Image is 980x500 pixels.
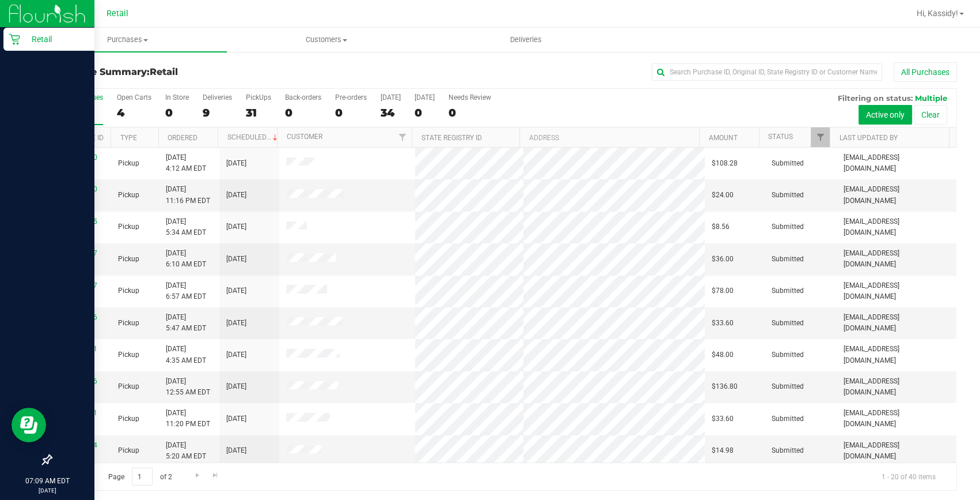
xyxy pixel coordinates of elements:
span: [EMAIL_ADDRESS][DOMAIN_NAME] [844,312,949,334]
div: 0 [285,106,321,119]
span: Submitted [772,413,804,424]
span: [DATE] 4:35 AM EDT [166,344,206,366]
span: Multiple [915,93,947,103]
span: $8.56 [712,221,730,232]
span: $24.00 [712,190,734,201]
button: Clear [914,105,947,125]
a: Last Updated By [840,134,898,142]
button: All Purchases [894,62,957,82]
a: Filter [393,127,412,147]
span: $48.00 [712,349,734,360]
span: [DATE] [226,221,246,232]
span: [EMAIL_ADDRESS][DOMAIN_NAME] [844,344,949,366]
a: Customers [227,28,426,52]
div: 9 [203,106,232,119]
a: Deliveries [426,28,625,52]
div: Pre-orders [335,93,367,101]
h3: Purchase Summary: [51,67,353,77]
div: 31 [246,106,271,119]
th: Address [519,127,699,148]
span: Submitted [772,221,804,232]
span: [DATE] 11:16 PM EDT [166,184,210,206]
p: [DATE] [5,486,89,495]
span: $14.98 [712,445,734,456]
span: [DATE] [226,413,246,424]
div: 4 [117,106,151,119]
a: Customer [287,133,322,141]
div: Open Carts [117,93,151,101]
span: [DATE] [226,318,246,329]
inline-svg: Retail [9,33,20,45]
div: 0 [415,106,435,119]
span: 1 - 20 of 40 items [872,468,945,485]
span: [EMAIL_ADDRESS][DOMAIN_NAME] [844,280,949,302]
span: [DATE] [226,381,246,392]
a: Status [768,133,793,141]
span: [DATE] [226,254,246,265]
span: Pickup [118,413,139,424]
span: $33.60 [712,413,734,424]
span: Submitted [772,190,804,201]
span: Retail [107,9,128,18]
span: Submitted [772,285,804,296]
span: [DATE] [226,445,246,456]
div: PickUps [246,93,271,101]
span: Submitted [772,381,804,392]
div: Deliveries [203,93,232,101]
a: Scheduled [227,133,280,141]
span: [EMAIL_ADDRESS][DOMAIN_NAME] [844,376,949,398]
span: [EMAIL_ADDRESS][DOMAIN_NAME] [844,408,949,430]
span: [DATE] 12:55 AM EDT [166,376,210,398]
p: 07:09 AM EDT [5,476,89,486]
span: Pickup [118,221,139,232]
a: Ordered [168,134,197,142]
span: $78.00 [712,285,734,296]
iframe: Resource center [12,408,46,442]
span: [EMAIL_ADDRESS][DOMAIN_NAME] [844,440,949,462]
span: Deliveries [495,35,557,45]
span: $36.00 [712,254,734,265]
span: Pickup [118,445,139,456]
span: Page of 2 [98,468,181,486]
a: Amount [709,134,738,142]
span: [DATE] [226,349,246,360]
a: Purchases [28,28,227,52]
span: Pickup [118,254,139,265]
span: Retail [150,66,178,77]
span: $136.80 [712,381,738,392]
a: State Registry ID [421,134,482,142]
a: Go to the next page [189,468,206,483]
span: Pickup [118,349,139,360]
span: $33.60 [712,318,734,329]
span: [DATE] [226,190,246,201]
span: [EMAIL_ADDRESS][DOMAIN_NAME] [844,216,949,238]
div: [DATE] [381,93,401,101]
button: Active only [859,105,912,125]
span: Submitted [772,158,804,169]
span: Pickup [118,190,139,201]
div: In Store [165,93,189,101]
div: 0 [165,106,189,119]
span: Submitted [772,254,804,265]
span: Pickup [118,158,139,169]
div: [DATE] [415,93,435,101]
div: 34 [381,106,401,119]
span: Pickup [118,381,139,392]
span: [DATE] 6:57 AM EDT [166,280,206,302]
span: Submitted [772,445,804,456]
span: [DATE] 5:47 AM EDT [166,312,206,334]
span: Submitted [772,349,804,360]
a: Go to the last page [207,468,224,483]
span: [DATE] 5:34 AM EDT [166,216,206,238]
span: [DATE] 11:20 PM EDT [166,408,210,430]
span: Purchases [28,35,227,45]
span: $108.28 [712,158,738,169]
span: [DATE] [226,285,246,296]
span: Pickup [118,318,139,329]
span: [DATE] 4:12 AM EDT [166,152,206,174]
div: 0 [335,106,367,119]
p: Retail [20,32,89,46]
div: Back-orders [285,93,321,101]
span: [EMAIL_ADDRESS][DOMAIN_NAME] [844,152,949,174]
span: [EMAIL_ADDRESS][DOMAIN_NAME] [844,184,949,206]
